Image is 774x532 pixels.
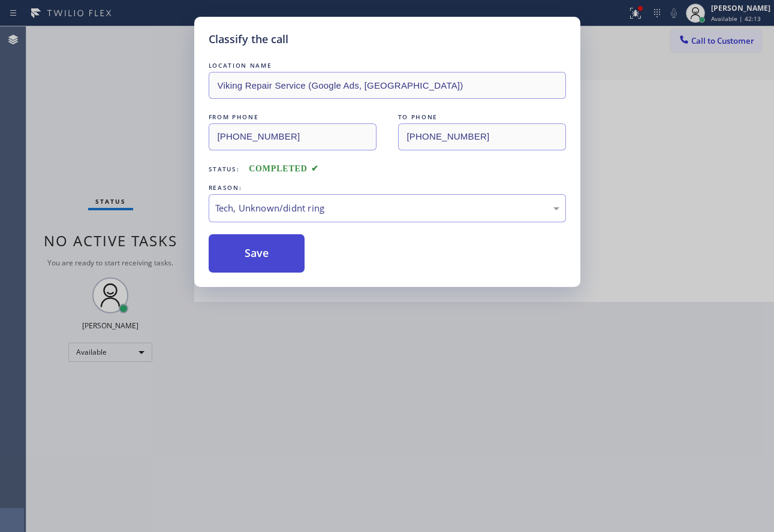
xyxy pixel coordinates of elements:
input: From phone [209,123,377,150]
div: FROM PHONE [209,111,377,123]
div: TO PHONE [398,111,566,123]
h5: Classify the call [209,31,288,47]
span: COMPLETED [249,164,318,173]
div: REASON: [209,182,566,194]
div: LOCATION NAME [209,59,566,72]
span: Status: [209,165,240,173]
button: Save [209,234,305,273]
div: Tech, Unknown/didnt ring [215,201,559,215]
input: To phone [398,123,566,150]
